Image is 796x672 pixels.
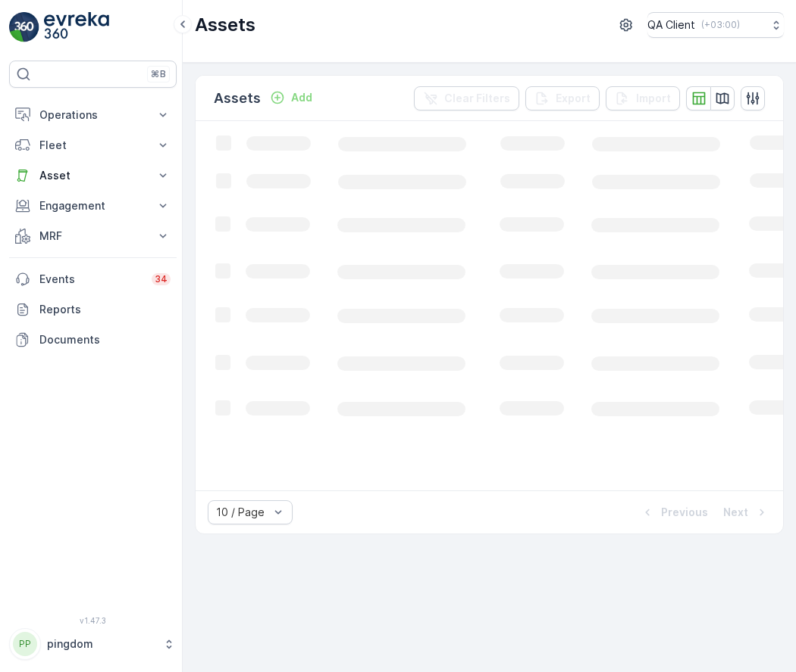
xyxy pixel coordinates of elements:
[13,632,37,656] div: PP
[636,91,671,106] p: Import
[9,325,177,355] a: Documents
[195,13,255,37] p: Assets
[39,138,146,153] p: Fleet
[723,505,748,520] p: Next
[9,294,177,325] a: Reports
[647,17,695,33] p: QA Client
[638,503,710,521] button: Previous
[39,229,146,244] p: MRF
[556,91,591,106] p: Export
[264,89,318,107] button: Add
[606,86,680,110] button: Import
[291,90,312,105] p: Add
[214,88,261,109] p: Assets
[39,198,146,213] p: Engagement
[647,12,784,38] button: QA Client(+03:00)
[722,503,771,521] button: Next
[414,86,519,110] button: Clear Filters
[661,505,708,520] p: Previous
[9,130,177,160] button: Fleet
[39,272,143,287] p: Events
[444,91,510,106] p: Clear Filters
[151,68,166,80] p: ⌘B
[39,302,171,317] p: Reports
[9,628,177,660] button: PPpingdom
[39,107,146,123] p: Operations
[47,636,155,652] p: pingdom
[39,168,146,183] p: Asset
[9,264,177,294] a: Events34
[9,12,39,42] img: logo
[44,12,109,42] img: logo_light-DOdMpM7g.png
[9,221,177,251] button: MRF
[39,332,171,347] p: Documents
[525,86,600,110] button: Export
[9,191,177,221] button: Engagement
[701,19,740,31] p: ( +03:00 )
[155,273,168,285] p: 34
[9,616,177,625] span: v 1.47.3
[9,100,177,130] button: Operations
[9,160,177,191] button: Asset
